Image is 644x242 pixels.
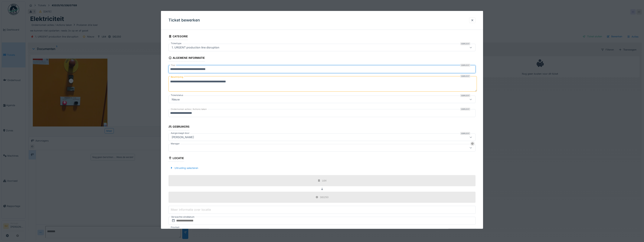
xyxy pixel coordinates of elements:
[322,179,326,182] div: L64
[460,75,470,78] div: Verplicht
[168,165,200,170] div: Uitrusting selecteren
[460,42,470,45] div: Verplicht
[170,207,212,212] label: Meer informatie over locatie
[170,226,180,229] label: Prioriteit
[170,97,181,101] div: Nieuw
[320,195,329,199] div: SIG250
[170,75,184,79] label: Beschrijving
[168,155,184,162] div: Locatie
[170,64,176,67] label: Titel
[170,45,221,50] div: 1. URGENT production line disruption
[170,135,195,139] div: [PERSON_NAME]
[171,215,195,219] label: Verwachte einddatum
[460,108,470,111] div: Verplicht
[168,18,200,23] h3: Ticket bewerken
[460,64,470,67] div: Verplicht
[168,34,188,40] div: Categorie
[168,55,205,61] div: Algemene informatie
[170,42,182,45] label: Tickettype
[170,108,208,111] label: Ondernomen acties / Actions taken
[170,94,184,97] label: Ticketstatus
[168,124,189,130] div: Gebruikers
[170,131,190,135] label: Aangevraagd door
[460,132,470,135] div: Verplicht
[170,142,180,145] label: Manager
[460,94,470,97] div: Verplicht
